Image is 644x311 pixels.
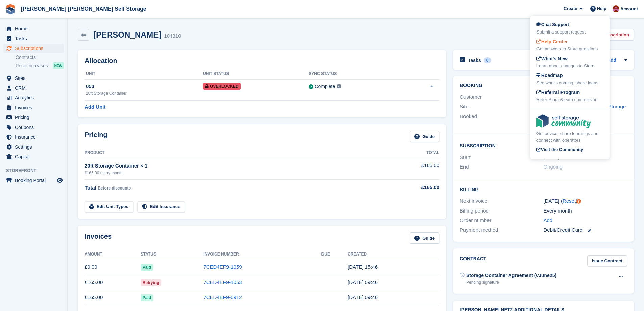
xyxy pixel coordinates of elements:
[536,72,603,86] a: Roadmap See what's coming, share ideas
[3,113,64,122] a: menu
[15,113,55,122] span: Pricing
[536,114,603,154] a: Get advice, share learnings and connect with operators Visit the Community
[3,152,64,161] a: menu
[536,63,603,69] div: Learn about changes to Stora
[536,29,603,36] div: Submit a support request
[337,84,341,88] img: icon-info-grey-7440780725fd019a000dd9b08b2336e03edf1995a4989e88bcd33f0948082b44.svg
[93,30,161,39] h2: [PERSON_NAME]
[6,167,67,174] span: Storefront
[203,264,242,270] a: 7CED4EF9-1059
[348,264,378,270] time: 2025-09-30 14:46:42 UTC
[3,176,64,185] a: menu
[137,201,185,213] a: Edit Insurance
[3,103,64,112] a: menu
[3,142,64,152] a: menu
[484,57,492,63] div: 0
[3,73,64,83] a: menu
[460,93,543,101] div: Customer
[309,69,400,80] th: Sync Status
[85,103,105,111] a: Add Unit
[164,32,181,40] div: 104310
[15,176,55,185] span: Booking Portal
[15,152,55,161] span: Capital
[460,163,543,171] div: End
[15,103,55,112] span: Invoices
[385,158,439,179] td: £165.00
[56,176,64,184] a: Preview store
[315,83,335,90] div: Complete
[85,69,203,80] th: Unit
[16,62,64,69] a: Price increases NEW
[85,185,96,191] span: Total
[460,103,543,111] div: Site
[536,90,580,95] span: Referral Program
[536,96,603,103] div: Refer Stora & earn commission
[587,255,627,266] a: Issue Contract
[15,44,55,53] span: Subscriptions
[3,123,64,132] a: menu
[466,279,556,285] div: Pending signature
[3,83,64,93] a: menu
[385,184,439,192] div: £165.00
[203,69,309,80] th: Unit Status
[536,80,603,86] div: See what's coming, share ideas
[85,57,439,65] h2: Allocation
[544,217,553,224] a: Add
[460,255,486,266] h2: Contract
[203,294,242,300] a: 7CED4EF9-0912
[85,131,108,142] h2: Pricing
[141,294,153,301] span: Paid
[536,56,568,61] span: What's New
[348,294,378,300] time: 2025-08-29 08:46:42 UTC
[85,275,141,290] td: £165.00
[410,131,439,142] a: Guide
[85,162,385,170] div: 20ft Storage Container × 1
[3,44,64,53] a: menu
[466,272,556,279] div: Storage Container Agreement (vJune25)
[536,130,603,143] div: Get advice, share learnings and connect with operators
[98,186,131,191] span: Before discounts
[53,62,64,69] div: NEW
[544,197,627,205] div: [DATE] ( )
[85,170,385,176] div: £165.00 every month
[86,83,203,90] div: 053
[536,38,603,52] a: Help Center Get answers to Stora questions
[321,249,348,260] th: Due
[597,5,606,12] span: Help
[460,83,627,88] h2: Booking
[3,34,64,43] a: menu
[544,207,627,215] div: Every month
[85,290,141,305] td: £165.00
[620,6,638,13] span: Account
[85,249,141,260] th: Amount
[410,232,439,244] a: Guide
[3,93,64,103] a: menu
[460,113,543,127] div: Booked
[607,57,616,64] a: Add
[536,55,603,69] a: What's New Learn about changes to Stora
[15,93,55,103] span: Analytics
[348,279,378,285] time: 2025-09-29 08:46:51 UTC
[141,249,204,260] th: Status
[15,73,55,83] span: Sites
[468,57,481,63] h2: Tasks
[203,279,242,285] a: 7CED4EF9-1053
[536,147,583,152] span: Visit the Community
[536,22,569,27] span: Chat Support
[536,46,603,52] div: Get answers to Stora questions
[15,132,55,142] span: Insurance
[15,123,55,132] span: Coupons
[86,90,203,96] div: 20ft Storage Container
[460,142,627,149] h2: Subscription
[385,148,439,158] th: Total
[15,24,55,34] span: Home
[544,226,627,234] div: Debit/Credit Card
[203,249,321,260] th: Invoice Number
[576,198,582,204] div: Tooltip anchor
[141,264,153,271] span: Paid
[460,226,543,234] div: Payment method
[460,217,543,224] div: Order number
[563,198,576,204] a: Reset
[613,5,619,12] img: Ben Spickernell
[85,232,112,244] h2: Invoices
